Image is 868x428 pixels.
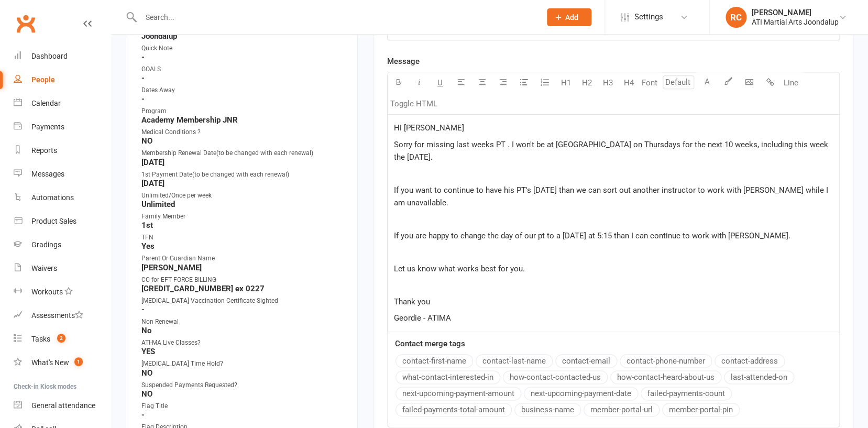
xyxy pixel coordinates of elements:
[618,72,639,93] button: H4
[387,55,420,68] label: Message
[141,410,344,420] strong: -
[14,186,111,210] a: Automations
[141,64,344,74] div: GOALS
[138,10,533,25] input: Search...
[395,387,521,400] button: next-upcoming-payment-amount
[31,75,55,84] div: People
[394,264,525,273] span: Let us know what works best for you.
[141,136,344,146] strong: NO
[141,191,344,201] div: Unlimited/Once per week
[394,297,430,306] span: Thank you
[395,337,465,350] label: Contact merge tags
[31,335,50,343] div: Tasks
[141,212,344,222] div: Family Member
[514,403,581,416] button: business-name
[620,354,712,368] button: contact-phone-number
[31,170,64,178] div: Messages
[524,387,638,400] button: next-upcoming-payment-date
[31,311,83,320] div: Assessments
[141,242,344,251] strong: Yes
[584,403,660,416] button: member-portal-url
[141,296,344,306] div: [MEDICAL_DATA] Vaccination Certificate Sighted
[141,85,344,95] div: Dates Away
[634,5,663,29] span: Settings
[14,92,111,115] a: Calendar
[141,158,344,167] strong: [DATE]
[31,264,57,272] div: Waivers
[697,72,718,93] button: A
[14,394,111,418] a: General attendance kiosk mode
[14,162,111,186] a: Messages
[141,275,344,285] div: CC for EFT FORCE BILLING
[641,387,732,400] button: failed-payments-count
[141,148,344,158] div: Membership Renewal Date(to be changed with each renewal)
[394,123,464,133] span: Hi [PERSON_NAME]
[141,380,344,390] div: Suspended Payments Requested?
[752,17,839,27] div: ATI Martial Arts Joondalup
[726,7,746,28] div: RC
[141,73,344,83] strong: -
[14,304,111,327] a: Assessments
[395,354,473,368] button: contact-first-name
[610,370,721,384] button: how-contact-heard-about-us
[597,72,618,93] button: H3
[141,305,344,314] strong: -
[141,115,344,125] strong: Academy Membership JNR
[141,401,344,411] div: Flag Title
[639,72,660,93] button: Font
[31,52,68,60] div: Dashboard
[437,78,443,87] span: U
[57,334,65,343] span: 2
[394,185,830,207] span: If you want to continue to have his PT's [DATE] than we can sort out another instructor to work w...
[31,123,64,131] div: Payments
[14,327,111,351] a: Tasks 2
[141,106,344,116] div: Program
[141,284,344,293] strong: [CREDIT_CARD_NUMBER] ex 0227
[394,140,830,162] span: Sorry for missing last weeks PT . I won't be at [GEOGRAPHIC_DATA] on Thursdays for the next 10 we...
[74,357,83,366] span: 1
[555,72,576,93] button: H1
[141,233,344,243] div: TFN
[141,52,344,62] strong: -
[14,257,111,280] a: Waivers
[141,347,344,356] strong: YES
[394,231,790,240] span: If you are happy to change the day of our pt to a [DATE] at 5:15 than I can continue to work with...
[576,72,597,93] button: H2
[31,217,76,225] div: Product Sales
[31,193,74,202] div: Automations
[388,93,440,114] button: Toggle HTML
[503,370,608,384] button: how-contact-contacted-us
[14,280,111,304] a: Workouts
[14,351,111,375] a: What's New1
[31,240,61,249] div: Gradings
[781,72,801,93] button: Line
[565,13,578,21] span: Add
[141,254,344,264] div: Parent Or Guardian Name
[31,288,63,296] div: Workouts
[141,127,344,137] div: Medical Conditions ?
[141,263,344,272] strong: [PERSON_NAME]
[141,368,344,378] strong: NO
[31,401,95,410] div: General attendance
[141,31,344,41] strong: Joondalup
[14,45,111,68] a: Dashboard
[663,75,694,89] input: Default
[14,139,111,162] a: Reports
[141,326,344,335] strong: No
[14,210,111,233] a: Product Sales
[141,389,344,399] strong: NO
[31,358,69,367] div: What's New
[394,313,451,323] span: Geordie - ATIMA
[14,115,111,139] a: Payments
[715,354,785,368] button: contact-address
[13,10,39,37] a: Clubworx
[141,43,344,53] div: Quick Note
[141,179,344,188] strong: [DATE]
[395,403,512,416] button: failed-payments-total-amount
[14,68,111,92] a: People
[547,8,591,26] button: Add
[430,72,451,93] button: U
[724,370,794,384] button: last-attended-on
[14,233,111,257] a: Gradings
[752,8,839,17] div: [PERSON_NAME]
